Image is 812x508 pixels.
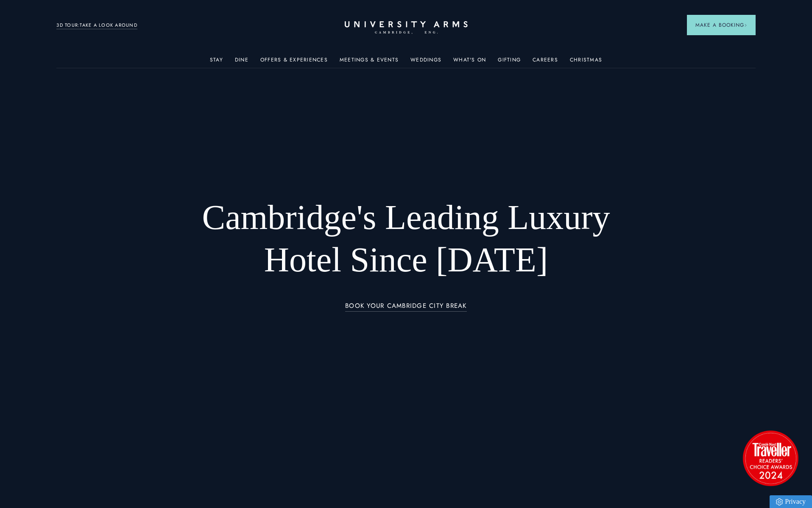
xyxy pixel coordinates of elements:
[260,57,328,68] a: Offers & Experiences
[498,57,521,68] a: Gifting
[453,57,486,68] a: What's On
[570,57,602,68] a: Christmas
[776,498,783,505] img: Privacy
[770,495,812,508] a: Privacy
[695,21,747,29] span: Make a Booking
[180,196,632,281] h1: Cambridge's Leading Luxury Hotel Since [DATE]
[533,57,558,68] a: Careers
[345,21,468,34] a: Home
[744,24,747,27] img: Arrow icon
[687,15,756,35] button: Make a BookingArrow icon
[340,57,399,68] a: Meetings & Events
[210,57,223,68] a: Stay
[235,57,248,68] a: Dine
[56,22,137,29] a: 3D TOUR:TAKE A LOOK AROUND
[739,426,802,490] img: image-2524eff8f0c5d55edbf694693304c4387916dea5-1501x1501-png
[345,302,467,312] a: BOOK YOUR CAMBRIDGE CITY BREAK
[410,57,441,68] a: Weddings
